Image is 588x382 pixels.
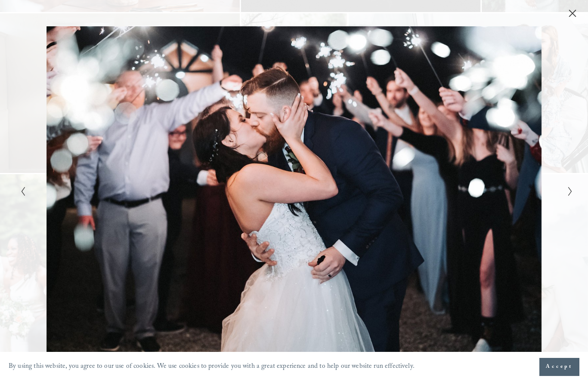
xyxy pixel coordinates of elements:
[18,186,23,196] button: Previous Slide
[565,186,570,196] button: Next Slide
[546,363,573,371] span: Accept
[566,9,579,18] button: Close
[539,358,579,376] button: Accept
[9,360,415,374] p: By using this website, you agree to our use of cookies. We use cookies to provide you with a grea...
